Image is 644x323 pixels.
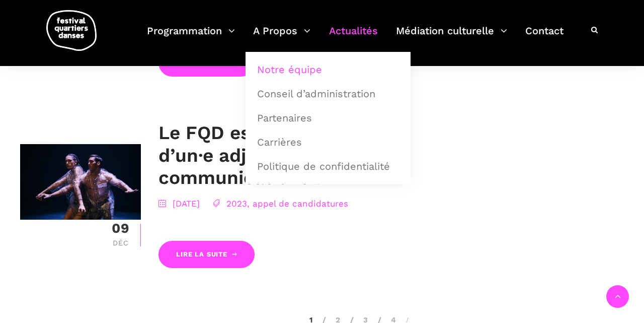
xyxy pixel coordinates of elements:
[396,22,507,52] a: Médiation culturelle
[226,199,247,209] a: 2023
[20,144,141,220] img: _MG_4117
[251,106,405,130] a: Partenaires
[253,199,348,209] a: appel de candidatures
[251,131,405,154] a: Carrières
[329,22,378,52] a: Actualités
[253,22,310,52] a: A Propos
[158,122,393,188] a: Le FQD est à la recherche d’un·e adjoint·e aux communications !
[111,222,130,235] div: 09
[46,10,97,51] img: logo-fqd-med
[525,22,563,52] a: Contact
[158,241,254,269] a: Lire la suite
[147,22,235,52] a: Programmation
[251,82,405,105] a: Conseil d’administration
[251,58,405,81] a: Notre équipe
[173,199,200,209] a: [DATE]
[251,155,405,178] a: Politique de confidentialité
[247,199,250,209] span: ,
[111,239,130,246] div: Déc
